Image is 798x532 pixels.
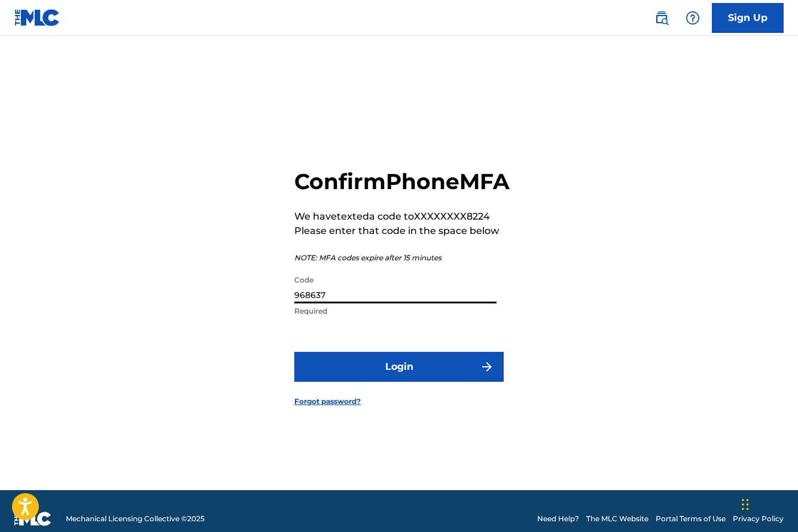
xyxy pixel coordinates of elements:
a: Public Search [650,6,674,30]
img: search [654,11,669,25]
img: MLC Logo [14,9,60,26]
a: Privacy Policy [733,513,784,524]
a: Portal Terms of Use [656,513,726,524]
a: The MLC Website [586,513,648,524]
img: help [686,11,700,25]
a: Need Help? [537,513,579,524]
span: Mechanical Licensing Collective © 2025 [66,513,205,524]
h2: Confirm Phone MFA [294,168,510,195]
p: NOTE: MFA codes expire after 15 minutes [294,253,510,263]
p: Please enter that code in the space below [294,224,510,238]
p: We have texted a code to XXXXXXXX8224 [294,209,510,224]
button: Login [294,352,504,382]
a: Forgot password? [294,396,361,407]
iframe: Chat Widget [738,475,798,532]
a: Sign Up [712,3,784,33]
img: logo [14,512,51,526]
div: Drag [742,487,749,522]
div: Help [681,6,705,30]
img: f7272a7cc735f4ea7f67.svg [480,360,494,374]
p: Required [294,306,497,317]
